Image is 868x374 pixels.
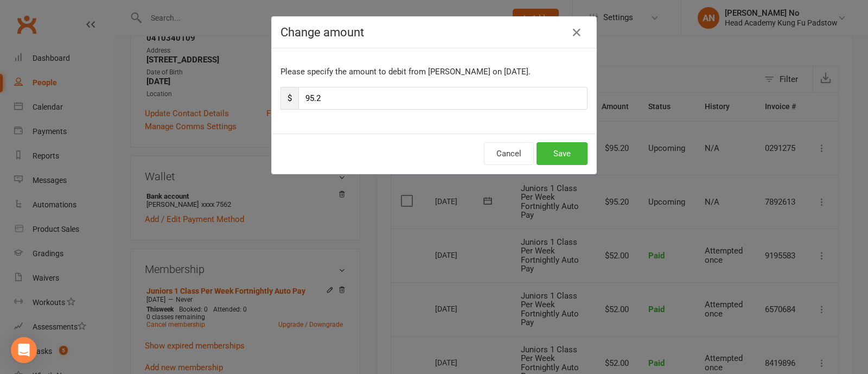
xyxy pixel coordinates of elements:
[568,24,585,41] button: Close
[280,87,298,110] span: $
[484,142,534,165] button: Cancel
[280,26,588,39] h4: Change amount
[11,337,37,363] div: Open Intercom Messenger
[280,65,588,78] p: Please specify the amount to debit from [PERSON_NAME] on [DATE].
[537,142,588,165] button: Save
